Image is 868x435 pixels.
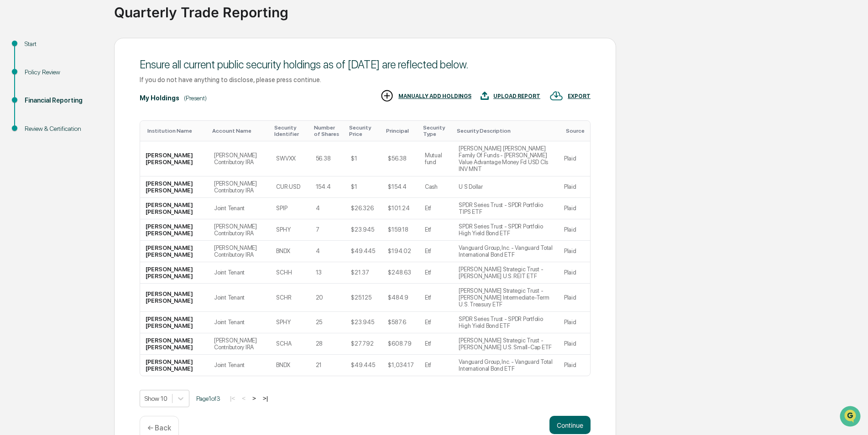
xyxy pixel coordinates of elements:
[271,198,310,219] td: SPIP
[345,355,382,376] td: $49.445
[382,219,419,241] td: $159.18
[549,416,591,434] button: Continue
[382,241,419,262] td: $194.02
[310,312,346,333] td: 25
[345,198,382,219] td: $26.326
[140,355,209,376] td: [PERSON_NAME] [PERSON_NAME]
[140,76,591,83] div: If you do not have anything to disclose, please press continue.
[310,141,346,176] td: 56.38
[140,58,591,71] div: Ensure all current public security holdings as of [DATE] are reflected below.
[209,355,271,376] td: Joint Tenant
[453,176,559,198] td: U S Dollar
[63,111,117,128] a: 🗄️Attestations
[345,312,382,333] td: $23.945
[310,262,346,284] td: 13
[419,355,453,376] td: Etf
[25,124,99,134] div: Review & Certification
[209,198,271,219] td: Joint Tenant
[453,333,559,355] td: [PERSON_NAME] Strategic Trust - [PERSON_NAME] U.S. Small-Cap ETF
[31,79,115,86] div: We're available if you need us!
[25,67,99,77] div: Policy Review
[310,176,346,198] td: 154.4
[9,70,26,86] img: 1746055101610-c473b297-6a78-478c-a979-82029cc54cd1
[140,219,209,241] td: [PERSON_NAME] [PERSON_NAME]
[382,284,419,312] td: $484.9
[310,355,346,376] td: 21
[25,39,99,49] div: Start
[345,176,382,198] td: $1
[5,129,61,145] a: 🔎Data Lookup
[380,89,394,103] img: MANUALLY ADD HOLDINGS
[310,219,346,241] td: 7
[559,176,590,198] td: Plaid
[75,115,113,124] span: Attestations
[271,262,310,284] td: SCHH
[568,93,591,99] div: EXPORT
[140,198,209,219] td: [PERSON_NAME] [PERSON_NAME]
[382,198,419,219] td: $101.24
[209,176,271,198] td: [PERSON_NAME] Contributory IRA
[5,111,63,128] a: 🖐️Preclearance
[271,241,310,262] td: BNDX
[147,128,205,134] div: Toggle SortBy
[559,333,590,355] td: Plaid
[559,355,590,376] td: Plaid
[209,219,271,241] td: [PERSON_NAME] Contributory IRA
[419,241,453,262] td: Etf
[549,89,563,103] img: EXPORT
[481,89,489,103] img: UPLOAD REPORT
[345,284,382,312] td: $25.125
[349,124,379,137] div: Toggle SortBy
[382,141,419,176] td: $56.38
[196,395,220,402] span: Page 1 of 3
[155,72,166,83] button: Start new chat
[271,312,310,333] td: SPHY
[559,312,590,333] td: Plaid
[382,312,419,333] td: $587.6
[559,141,590,176] td: Plaid
[140,241,209,262] td: [PERSON_NAME] [PERSON_NAME]
[239,394,248,402] button: <
[419,141,453,176] td: Mutual fund
[9,133,16,140] div: 🔎
[31,70,150,79] div: Start new chat
[345,241,382,262] td: $49.445
[386,128,416,134] div: Toggle SortBy
[147,424,171,432] p: ← Back
[260,394,271,402] button: >|
[345,141,382,176] td: $1
[310,241,346,262] td: 4
[184,94,207,102] div: (Present)
[345,219,382,241] td: $23.945
[453,262,559,284] td: [PERSON_NAME] Strategic Trust - [PERSON_NAME] U.S. REIT ETF
[271,219,310,241] td: SPHY
[559,198,590,219] td: Plaid
[271,141,310,176] td: SWVXX
[140,262,209,284] td: [PERSON_NAME] [PERSON_NAME]
[839,405,863,430] iframe: Open customer support
[140,94,179,102] div: My Holdings
[457,128,555,134] div: Toggle SortBy
[419,198,453,219] td: Etf
[25,96,99,105] div: Financial Reporting
[209,141,271,176] td: [PERSON_NAME] Contributory IRA
[9,19,166,34] p: How can we help?
[271,176,310,198] td: CUR:USD
[559,284,590,312] td: Plaid
[91,155,110,161] span: Pylon
[345,262,382,284] td: $21.37
[140,176,209,198] td: [PERSON_NAME] [PERSON_NAME]
[345,333,382,355] td: $27.792
[419,176,453,198] td: Cash
[453,284,559,312] td: [PERSON_NAME] Strategic Trust - [PERSON_NAME] Intermediate-Term U.S. Treasury ETF
[310,284,346,312] td: 20
[419,284,453,312] td: Etf
[382,176,419,198] td: $154.4
[140,141,209,176] td: [PERSON_NAME] [PERSON_NAME]
[140,284,209,312] td: [PERSON_NAME] [PERSON_NAME]
[559,219,590,241] td: Plaid
[453,141,559,176] td: [PERSON_NAME] [PERSON_NAME] Family Of Funds - [PERSON_NAME] Value Advantage Money Fd USD Cls INV MNT
[271,284,310,312] td: SCHR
